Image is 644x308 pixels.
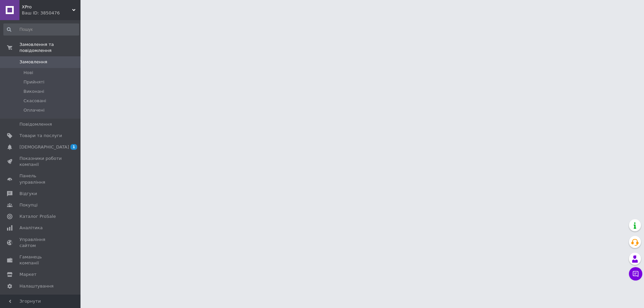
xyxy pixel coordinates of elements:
[19,237,62,249] span: Управління сайтом
[23,107,45,113] span: Оплачені
[629,267,642,281] button: Чат з покупцем
[19,121,52,127] span: Повідомлення
[23,98,46,104] span: Скасовані
[19,42,80,54] span: Замовлення та повідомлення
[19,271,37,278] span: Маркет
[70,144,77,150] span: 1
[19,133,62,139] span: Товари та послуги
[23,70,33,76] span: Нові
[22,4,72,10] span: XPro
[19,202,38,208] span: Покупці
[19,173,62,185] span: Панель управління
[19,213,56,220] span: Каталог ProSale
[22,10,80,16] div: Ваш ID: 3850476
[19,225,43,231] span: Аналітика
[19,191,37,197] span: Відгуки
[19,283,54,289] span: Налаштування
[23,88,44,95] span: Виконані
[19,254,62,266] span: Гаманець компанії
[19,156,62,168] span: Показники роботи компанії
[19,59,47,65] span: Замовлення
[3,23,79,36] input: Пошук
[19,144,69,150] span: [DEMOGRAPHIC_DATA]
[23,79,44,85] span: Прийняті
